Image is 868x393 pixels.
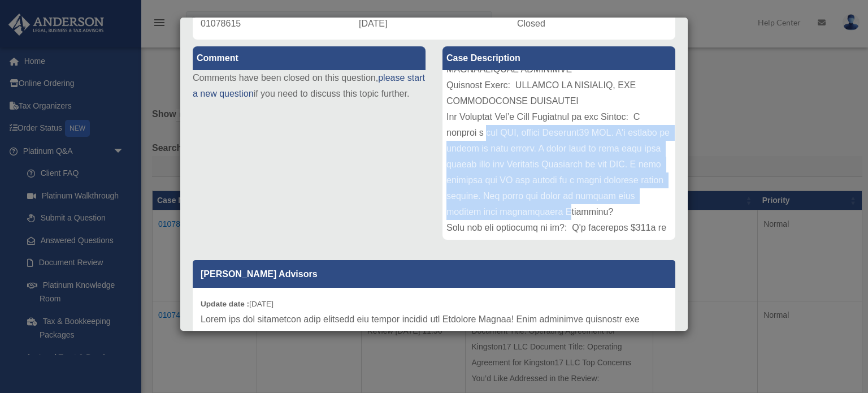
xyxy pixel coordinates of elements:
[442,70,675,240] div: Lore ip Dolorsit: Ametconsecte Adipiscin Elitsedd Eiusm: TEMPORI UT LABOREET, DOL MAGNAALIQUAE AD...
[359,19,387,28] span: [DATE]
[193,260,675,288] p: [PERSON_NAME] Advisors
[201,19,241,28] span: 01078615
[201,300,249,308] b: Update date :
[442,46,675,70] label: Case Description
[193,73,425,98] a: please start a new question
[193,46,426,70] label: Comment
[517,19,545,28] span: Closed
[193,70,426,102] p: Comments have been closed on this question, if you need to discuss this topic further.
[201,300,274,308] small: [DATE]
